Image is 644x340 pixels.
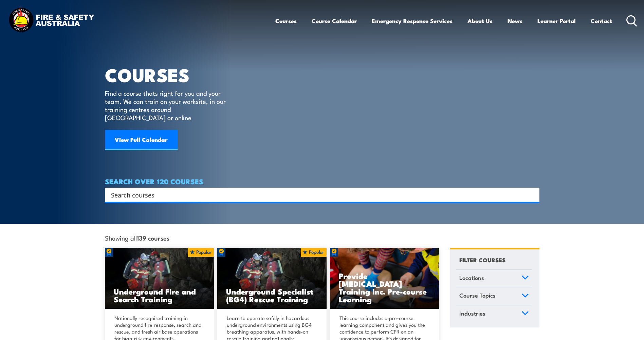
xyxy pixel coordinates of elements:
[459,291,496,300] span: Course Topics
[456,305,532,323] a: Industries
[459,309,485,318] span: Industries
[226,287,318,303] h3: Underground Specialist (BG4) Rescue Training
[137,233,169,242] strong: 139 courses
[217,248,327,309] a: Underground Specialist (BG4) Rescue Training
[105,177,539,185] h4: SEARCH OVER 120 COURSES
[330,248,439,309] img: Low Voltage Rescue and Provide CPR
[114,287,205,303] h3: Underground Fire and Search Training
[456,270,532,287] a: Locations
[459,255,505,264] h4: FILTER COURSES
[111,190,525,200] input: Search input
[105,248,214,309] a: Underground Fire and Search Training
[105,130,178,150] a: View Full Calendar
[467,12,493,30] a: About Us
[105,248,214,309] img: Underground mine rescue
[105,89,229,121] p: Find a course thats right for you and your team. We can train on your worksite, in our training c...
[591,12,612,30] a: Contact
[372,12,453,30] a: Emergency Response Services
[312,12,357,30] a: Course Calendar
[339,272,430,303] h3: Provide [MEDICAL_DATA] Training inc. Pre-course Learning
[528,190,537,200] button: Search magnifier button
[105,234,169,241] span: Showing all
[105,67,236,82] h1: COURSES
[508,12,522,30] a: News
[330,248,439,309] a: Provide [MEDICAL_DATA] Training inc. Pre-course Learning
[217,248,327,309] img: Underground mine rescue
[459,273,484,282] span: Locations
[537,12,576,30] a: Learner Portal
[112,190,526,200] form: Search form
[275,12,297,30] a: Courses
[456,287,532,305] a: Course Topics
